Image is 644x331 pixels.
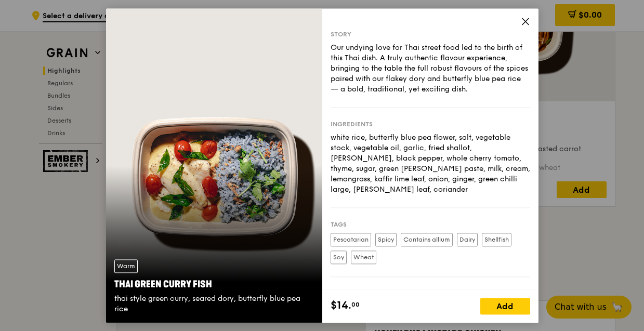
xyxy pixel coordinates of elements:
[375,233,397,246] label: Spicy
[401,233,453,246] label: Contains allium
[114,259,138,273] div: Warm
[331,220,530,229] div: Tags
[114,294,314,314] div: thai style green curry, seared dory, butterfly blue pea rice
[331,298,351,313] span: $14.
[114,277,314,292] div: Thai Green Curry Fish
[457,233,478,246] label: Dairy
[480,298,530,314] div: Add
[351,250,376,264] label: Wheat
[482,233,511,246] label: Shellfish
[331,233,371,246] label: Pescatarian
[331,250,347,264] label: Soy
[331,133,530,195] div: white rice, butterfly blue pea flower, salt, vegetable stock, vegetable oil, garlic, fried shallo...
[331,43,530,95] div: Our undying love for Thai street food led to the birth of this Thai dish. A truly authentic flavo...
[331,30,530,38] div: Story
[351,300,360,309] span: 00
[331,120,530,128] div: Ingredients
